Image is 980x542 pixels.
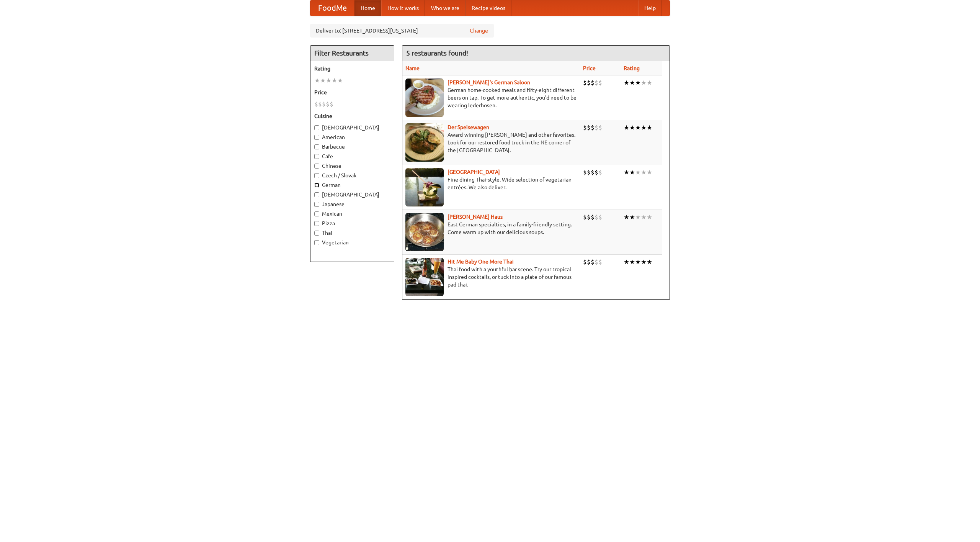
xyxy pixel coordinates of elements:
li: ★ [647,123,652,132]
label: Thai [314,229,390,237]
li: ★ [635,79,641,87]
li: $ [595,168,598,177]
img: kohlhaus.jpg [405,213,444,251]
li: $ [591,213,595,221]
li: $ [595,258,598,266]
img: esthers.jpg [405,79,444,117]
li: $ [595,213,598,221]
input: Barbecue [314,144,319,149]
li: $ [598,213,602,221]
li: ★ [635,213,641,221]
a: Recipe videos [465,0,511,16]
li: ★ [635,258,641,266]
li: ★ [641,79,647,87]
input: Czech / Slovak [314,173,319,178]
li: $ [591,123,595,132]
a: FoodMe [310,0,354,16]
li: $ [314,100,318,108]
li: ★ [624,123,629,132]
label: Barbecue [314,143,390,151]
a: [PERSON_NAME]'s German Saloon [448,79,530,85]
li: ★ [314,76,320,85]
label: Chinese [314,162,390,170]
li: $ [318,100,322,108]
input: Vegetarian [314,240,319,245]
li: ★ [647,168,652,177]
a: Change [470,27,488,34]
label: Mexican [314,210,390,218]
li: $ [598,258,602,266]
li: $ [583,213,587,221]
li: ★ [641,123,647,132]
li: $ [587,79,591,87]
li: ★ [624,79,629,87]
li: ★ [641,213,647,221]
a: Price [583,65,596,71]
p: East German specialties, in a family-friendly setting. Come warm up with our delicious soups. [405,221,577,236]
li: ★ [629,79,635,87]
li: ★ [624,213,629,221]
label: Cafe [314,152,390,160]
li: ★ [320,76,326,85]
li: $ [598,168,602,177]
li: $ [591,168,595,177]
li: $ [587,168,591,177]
a: Who we are [425,0,465,16]
li: $ [583,258,587,266]
li: ★ [332,76,337,85]
label: German [314,181,390,189]
input: Japanese [314,202,319,207]
p: Award-winning [PERSON_NAME] and other favorites. Look for our restored food truck in the NE corne... [405,131,577,154]
input: Mexican [314,211,319,216]
h5: Rating [314,65,390,72]
p: Fine dining Thai-style. Wide selection of vegetarian entrées. We also deliver. [405,176,577,191]
img: speisewagen.jpg [405,123,444,162]
li: ★ [629,168,635,177]
label: [DEMOGRAPHIC_DATA] [314,191,390,198]
ng-pluralize: 5 restaurants found! [406,49,468,57]
a: How it works [381,0,425,16]
label: Czech / Slovak [314,172,390,179]
img: babythai.jpg [405,258,444,296]
li: $ [583,79,587,87]
li: $ [591,79,595,87]
li: $ [591,258,595,266]
li: ★ [635,168,641,177]
a: Der Speisewagen [448,124,489,130]
li: $ [587,258,591,266]
li: ★ [629,258,635,266]
li: ★ [641,168,647,177]
input: [DEMOGRAPHIC_DATA] [314,125,319,130]
li: ★ [629,123,635,132]
h4: Filter Restaurants [310,46,394,61]
label: Japanese [314,200,390,208]
li: ★ [641,258,647,266]
li: $ [583,168,587,177]
li: $ [322,100,326,108]
a: [GEOGRAPHIC_DATA] [448,169,500,175]
a: [PERSON_NAME] Haus [448,214,503,220]
a: Home [354,0,381,16]
li: ★ [647,213,652,221]
label: American [314,133,390,141]
li: $ [598,123,602,132]
li: ★ [624,168,629,177]
label: Pizza [314,219,390,227]
li: ★ [624,258,629,266]
p: Thai food with a youthful bar scene. Try our tropical inspired cocktails, or tuck into a plate of... [405,265,577,288]
li: $ [598,79,602,87]
li: ★ [629,213,635,221]
a: Rating [624,65,640,71]
li: $ [595,123,598,132]
label: [DEMOGRAPHIC_DATA] [314,124,390,131]
img: satay.jpg [405,168,444,206]
li: $ [583,123,587,132]
li: $ [326,100,330,108]
li: ★ [326,76,332,85]
a: Hit Me Baby One More Thai [448,259,514,265]
li: $ [330,100,333,108]
p: German home-cooked meals and fifty-eight different beers on tap. To get more authentic, you'd nee... [405,86,577,109]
